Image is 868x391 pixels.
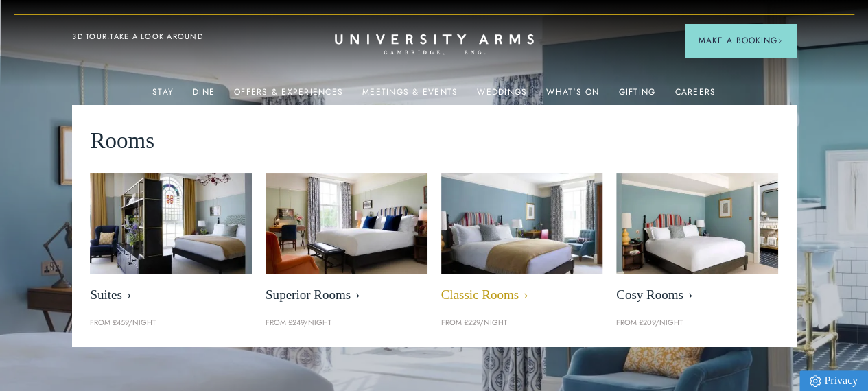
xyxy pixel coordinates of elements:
[699,34,782,47] span: Make a Booking
[266,173,427,274] img: image-5bdf0f703dacc765be5ca7f9d527278f30b65e65-400x250-jpg
[335,34,534,56] a: Home
[616,287,778,303] span: Cosy Rooms
[619,87,656,105] a: Gifting
[72,31,203,43] a: 3D TOUR:TAKE A LOOK AROUND
[90,123,154,159] span: Rooms
[234,87,343,105] a: Offers & Experiences
[441,173,603,310] a: image-7eccef6fe4fe90343db89eb79f703814c40db8b4-400x250-jpg Classic Rooms
[152,87,174,105] a: Stay
[616,173,778,310] a: image-0c4e569bfe2498b75de12d7d88bf10a1f5f839d4-400x250-jpg Cosy Rooms
[266,287,427,303] span: Superior Rooms
[685,24,796,57] button: Make a BookingArrow icon
[193,87,215,105] a: Dine
[90,173,252,274] img: image-21e87f5add22128270780cf7737b92e839d7d65d-400x250-jpg
[810,375,821,387] img: Privacy
[90,317,252,329] p: From £459/night
[441,317,603,329] p: From £229/night
[477,87,527,105] a: Weddings
[616,173,778,274] img: image-0c4e569bfe2498b75de12d7d88bf10a1f5f839d4-400x250-jpg
[546,87,599,105] a: What's On
[441,287,603,303] span: Classic Rooms
[777,38,782,43] img: Arrow icon
[362,87,458,105] a: Meetings & Events
[266,173,427,310] a: image-5bdf0f703dacc765be5ca7f9d527278f30b65e65-400x250-jpg Superior Rooms
[90,287,252,303] span: Suites
[675,87,716,105] a: Careers
[799,370,868,391] a: Privacy
[90,173,252,310] a: image-21e87f5add22128270780cf7737b92e839d7d65d-400x250-jpg Suites
[616,317,778,329] p: From £209/night
[429,165,615,281] img: image-7eccef6fe4fe90343db89eb79f703814c40db8b4-400x250-jpg
[266,317,427,329] p: From £249/night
